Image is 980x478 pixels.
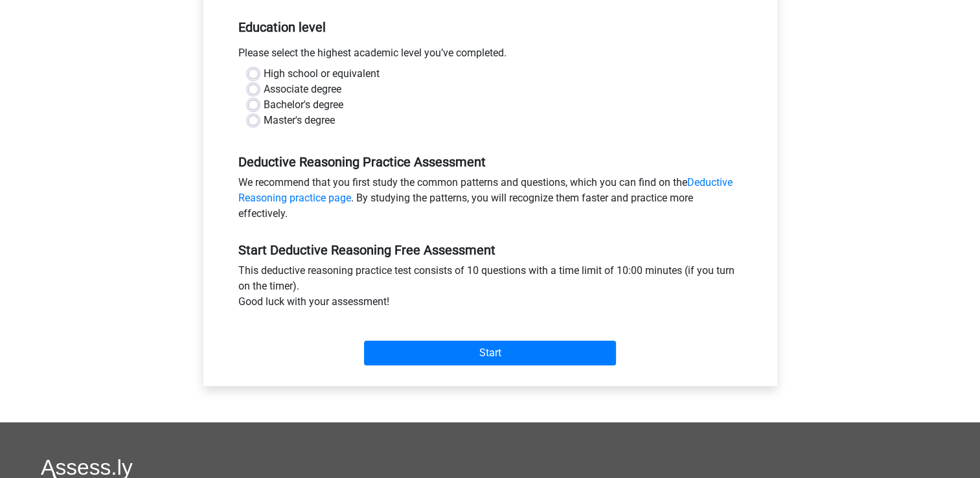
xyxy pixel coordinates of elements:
div: Please select the highest academic level you’ve completed. [229,45,752,66]
div: This deductive reasoning practice test consists of 10 questions with a time limit of 10:00 minute... [229,263,752,315]
h5: Start Deductive Reasoning Free Assessment [238,242,742,258]
label: Master's degree [264,113,335,128]
h5: Education level [238,14,742,40]
label: Bachelor's degree [264,97,343,113]
label: Associate degree [264,82,341,97]
div: We recommend that you first study the common patterns and questions, which you can find on the . ... [229,175,752,227]
h5: Deductive Reasoning Practice Assessment [238,154,742,170]
input: Start [364,341,616,365]
label: High school or equivalent [264,66,380,82]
